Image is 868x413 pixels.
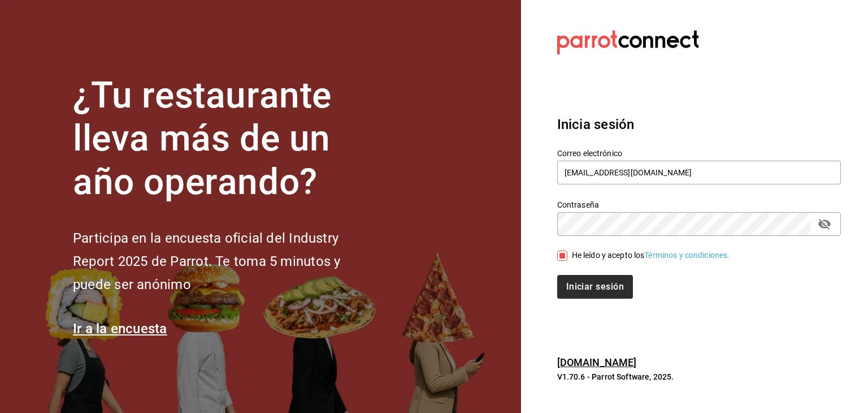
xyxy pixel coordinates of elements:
a: [DOMAIN_NAME] [557,356,637,368]
h1: ¿Tu restaurante lleva más de un año operando? [73,74,378,204]
input: Ingresa tu correo electrónico [557,161,841,184]
div: He leído y acepto los [572,249,730,261]
a: Ir a la encuesta [73,321,167,337]
button: passwordField [815,214,834,234]
label: Contraseña [557,200,841,208]
label: Correo electrónico [557,149,841,157]
a: Términos y condiciones. [644,251,730,260]
button: Iniciar sesión [557,275,633,299]
p: V1.70.6 - Parrot Software, 2025. [557,371,841,382]
h3: Inicia sesión [557,114,841,135]
h2: Participa en la encuesta oficial del Industry Report 2025 de Parrot. Te toma 5 minutos y puede se... [73,227,378,296]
